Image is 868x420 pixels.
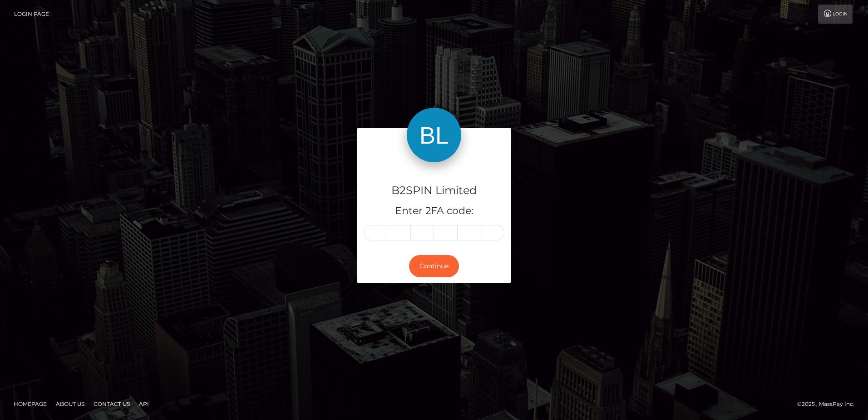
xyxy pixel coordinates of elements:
[364,183,504,199] h4: B2SPIN Limited
[135,397,153,411] a: API
[409,255,459,277] button: Continue
[407,108,461,162] img: B2SPIN Limited
[10,397,50,411] a: Homepage
[52,397,88,411] a: About Us
[90,397,133,411] a: Contact Us
[818,5,853,24] a: Login
[364,204,504,218] h5: Enter 2FA code:
[14,5,49,24] a: Login Page
[797,399,861,409] div: © 2025 , MassPay Inc.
